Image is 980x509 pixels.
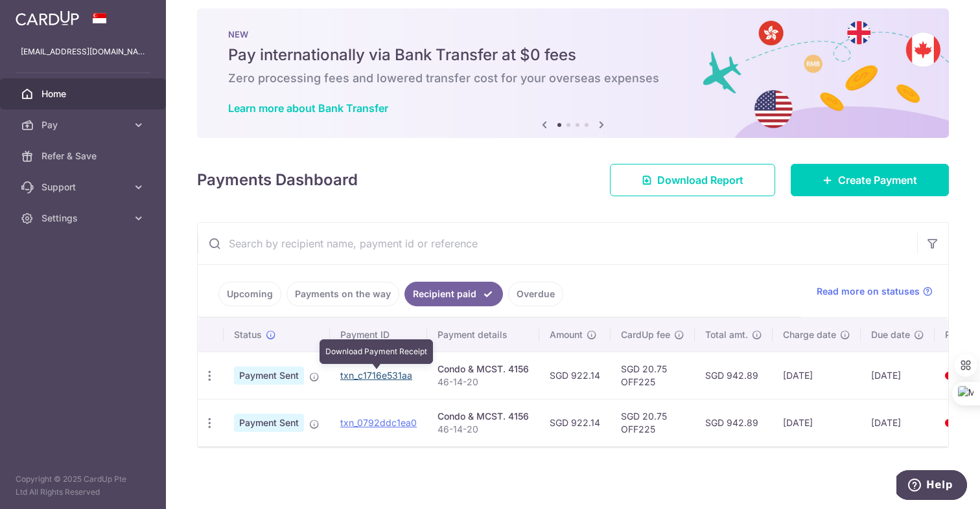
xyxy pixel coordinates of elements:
span: Due date [871,328,910,341]
a: Create Payment [791,164,949,196]
span: Read more on statuses [817,285,920,298]
div: Condo & MCST. 4156 [437,410,529,423]
td: [DATE] [773,399,861,446]
a: Read more on statuses [817,285,933,298]
p: NEW [228,29,918,40]
div: Condo & MCST. 4156 [437,363,529,376]
span: Payment Sent [234,414,304,432]
a: txn_0792ddc1ea0 [340,417,417,428]
h5: Pay internationally via Bank Transfer at $0 fees [228,45,918,65]
th: Payment ID [330,318,427,352]
span: CardUp fee [621,328,670,341]
span: Support [41,181,127,194]
span: Help [30,9,56,21]
td: SGD 942.89 [695,399,773,446]
td: [DATE] [861,399,935,446]
td: SGD 20.75 OFF225 [611,352,695,399]
a: txn_c1716e531aa [340,370,412,381]
td: [DATE] [861,352,935,399]
span: Download Report [657,172,743,188]
img: Bank transfer banner [197,8,949,138]
td: SGD 922.14 [539,352,611,399]
a: Payments on the way [286,282,399,306]
a: Recipient paid [404,282,503,306]
th: Payment details [427,318,539,352]
h6: Zero processing fees and lowered transfer cost for your overseas expenses [228,71,918,86]
td: [DATE] [773,352,861,399]
span: Refer & Save [41,150,127,163]
img: CardUp [16,10,79,26]
span: Status [234,328,262,341]
input: Search by recipient name, payment id or reference [198,223,917,264]
td: SGD 942.89 [695,352,773,399]
iframe: Opens a widget where you can find more information [896,470,967,503]
a: Upcoming [218,282,281,306]
p: 46-14-20 [437,376,529,389]
span: Amount [550,328,583,341]
h4: Payments Dashboard [197,168,358,192]
p: [EMAIL_ADDRESS][DOMAIN_NAME] [21,45,145,58]
div: Download Payment Receipt [320,339,433,364]
span: Settings [41,212,127,225]
span: Home [41,87,127,100]
img: Bank Card [939,415,964,431]
span: Charge date [783,328,836,341]
td: SGD 20.75 OFF225 [611,399,695,446]
span: Pay [41,119,127,131]
a: Learn more about Bank Transfer [228,102,388,115]
span: Total amt. [705,328,748,341]
td: SGD 922.14 [539,399,611,446]
span: Payment Sent [234,367,304,385]
img: Bank Card [939,368,964,383]
a: Download Report [610,164,775,196]
a: Overdue [508,282,563,306]
p: 46-14-20 [437,423,529,436]
span: Create Payment [838,172,917,188]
